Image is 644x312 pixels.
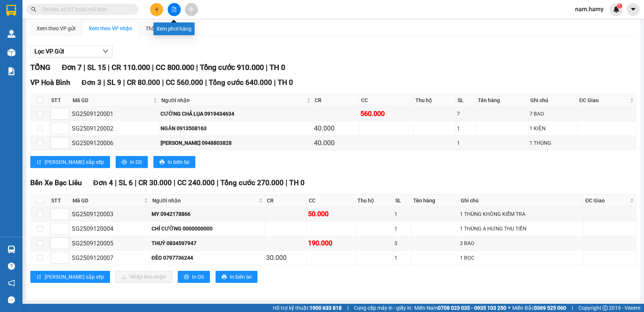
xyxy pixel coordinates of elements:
[152,196,257,205] span: Người nhận
[30,271,110,283] button: sort-ascending[PERSON_NAME] sắp xếp
[476,94,529,107] th: Tên hàng
[460,224,582,233] div: 1 THÙNG A HƯNG THU TIỀN
[184,274,189,280] span: printer
[626,3,640,16] button: caret-down
[103,78,105,87] span: |
[127,78,160,87] span: CR 80.000
[156,63,194,72] span: CC 800.000
[168,158,189,166] span: In biên lai
[394,224,410,233] div: 1
[162,78,164,87] span: |
[49,195,71,207] th: STT
[152,239,263,247] div: THUÝ 0834597947
[49,94,71,107] th: STT
[585,196,628,205] span: ĐC Giao
[103,48,109,54] span: down
[161,110,311,118] div: CƯỜNG CHẢ LỤA 0919434634
[569,4,610,14] span: nam.hamy
[62,63,82,72] span: Đơn 7
[71,107,159,121] td: SG2509120001
[154,7,159,12] span: plus
[460,210,582,218] div: 1 THÙNG KHÔNG KIỂM TRA
[72,124,158,133] div: SG2509120002
[8,263,15,270] span: question-circle
[71,136,159,150] td: SG2509120006
[196,63,198,72] span: |
[150,3,163,16] button: plus
[314,123,358,134] div: 40.000
[166,78,203,87] span: CC 560.000
[72,224,149,233] div: SG2509120004
[36,159,42,165] span: sort-ascending
[457,139,474,147] div: 1
[393,195,412,207] th: SL
[72,239,149,248] div: SG2509120005
[43,5,100,14] b: Nhà Xe Hà My
[618,3,621,9] span: 1
[174,178,176,187] span: |
[161,139,311,147] div: [PERSON_NAME] 0948803828
[630,6,637,13] span: caret-down
[579,96,628,104] span: ĐC Giao
[534,305,566,311] strong: 0369 525 060
[273,304,342,312] span: Hỗ trợ kỹ thuật:
[359,94,413,107] th: CC
[512,304,566,312] span: Miền Bắc
[209,78,272,87] span: Tổng cước 640.000
[3,47,104,59] b: GỬI : Bến Xe Bạc Liêu
[3,16,143,26] li: 995 [PERSON_NAME]
[7,49,15,56] img: warehouse-icon
[274,78,276,87] span: |
[216,271,257,283] button: printerIn biên lai
[289,178,305,187] span: TH 0
[87,63,106,72] span: SL 15
[222,274,227,280] span: printer
[308,238,354,248] div: 190.000
[217,178,219,187] span: |
[72,209,149,219] div: SG2509120003
[119,178,133,187] span: SL 6
[178,271,210,283] button: printerIn DS
[189,7,194,12] span: aim
[122,159,127,165] span: printer
[41,5,129,13] input: Tìm tên, số ĐT hoặc mã đơn
[43,18,49,24] span: environment
[354,304,412,312] span: Cung cấp máy in - giấy in:
[71,251,150,265] td: SG2509120007
[529,124,576,132] div: 1 KIỆN
[168,3,181,16] button: file-add
[89,24,132,33] div: Xem theo VP nhận
[508,306,510,309] span: ⚪️
[73,96,152,104] span: Mã GD
[3,26,143,35] li: 0946 508 595
[30,46,113,58] button: Lọc VP Gửi
[31,7,36,12] span: search
[8,296,15,303] span: message
[112,63,150,72] span: CR 110.000
[36,274,42,280] span: sort-ascending
[30,78,70,87] span: VP Hoà Bình
[152,210,263,218] div: MY 0942178866
[45,273,104,281] span: [PERSON_NAME] sắp xếp
[457,110,474,118] div: 7
[71,207,150,221] td: SG2509120003
[613,6,620,13] img: icon-new-feature
[115,178,117,187] span: |
[602,305,608,311] span: copyright
[529,139,576,147] div: 1 THÙNG
[177,178,215,187] span: CC 240.000
[617,3,622,9] sup: 1
[220,178,284,187] span: Tổng cước 270.000
[130,158,142,166] span: In DS
[161,124,311,132] div: NGĂN 0913508163
[83,63,85,72] span: |
[116,271,172,283] button: downloadNhập kho nhận
[394,239,410,247] div: 3
[314,138,358,148] div: 40.000
[34,47,64,56] span: Lọc VP Gửi
[411,195,458,207] th: Tên hàng
[309,305,342,311] strong: 1900 633 818
[185,3,198,16] button: aim
[286,178,287,187] span: |
[529,110,576,118] div: 7 BAO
